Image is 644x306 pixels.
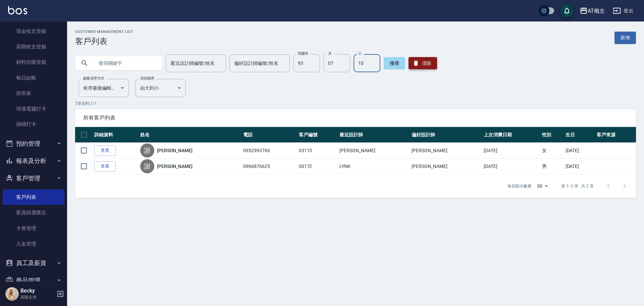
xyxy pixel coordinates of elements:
button: 搜尋 [384,57,405,69]
h3: 客戶列表 [75,37,133,46]
label: 日 [358,51,362,56]
a: 掃碼打卡 [3,117,64,132]
td: [DATE] [564,143,595,159]
td: [PERSON_NAME] [338,143,410,159]
td: 0966876625 [241,159,297,174]
a: 客戶列表 [3,189,64,205]
div: 由大到小 [136,79,186,97]
td: [DATE] [564,159,595,174]
p: 第 1–2 筆 共 2 筆 [561,183,594,189]
div: AT概念 [588,7,605,15]
a: 現場電腦打卡 [3,101,64,117]
th: 姓名 [139,127,241,143]
td: [PERSON_NAME] [410,143,482,159]
td: 03115 [297,143,338,159]
button: 客戶管理 [3,170,64,187]
td: 女 [540,143,564,159]
p: 每頁顯示數量 [507,183,532,189]
td: [DATE] [482,159,540,174]
th: 偏好設計師 [410,127,482,143]
img: Logo [8,6,27,14]
h2: Customer Management List [75,30,133,34]
a: 客資篩選匯出 [3,205,64,220]
button: 報表及分析 [3,152,64,170]
input: 搜尋關鍵字 [94,54,157,72]
td: 男 [540,159,564,174]
div: 謝 [140,159,154,173]
label: 呈現順序 [140,76,154,81]
button: 登出 [610,5,636,17]
a: 查看 [94,145,116,156]
a: 現金收支登錄 [3,24,64,39]
button: AT概念 [577,4,607,18]
th: 詳細資料 [93,127,139,143]
td: [DATE] [482,143,540,159]
th: 性別 [540,127,564,143]
a: 每日結帳 [3,70,64,86]
td: 0952993766 [241,143,297,159]
th: 生日 [564,127,595,143]
button: save [560,4,574,17]
th: 客戶來源 [595,127,636,143]
a: 材料自購登錄 [3,54,64,70]
a: 查看 [94,161,116,172]
div: 50 [534,177,550,195]
p: 高階主管 [20,294,55,300]
button: 預約管理 [3,135,64,152]
th: 客戶編號 [297,127,338,143]
p: 2 筆資料, 1 / 1 [75,100,636,106]
label: 月 [328,51,331,56]
a: 排班表 [3,86,64,101]
td: LYNK [338,159,410,174]
label: 民國年 [298,51,308,56]
td: 00172 [297,159,338,174]
a: [PERSON_NAME] [157,147,193,154]
th: 上次消費日期 [482,127,540,143]
div: 依序最後編輯時間 [78,79,129,97]
button: 商品管理 [3,272,64,289]
div: 謝 [140,143,154,158]
th: 電話 [241,127,297,143]
h5: Becky [20,288,55,294]
button: 清除 [409,57,437,69]
th: 最近設計師 [338,127,410,143]
a: 高階收支登錄 [3,39,64,54]
label: 顧客排序方式 [83,76,104,81]
a: [PERSON_NAME] [157,163,193,170]
img: Person [5,287,19,301]
span: 所有客戶列表 [83,115,628,121]
td: [PERSON_NAME] [410,159,482,174]
button: 員工及薪資 [3,254,64,272]
a: 新增 [614,32,636,44]
a: 卡券管理 [3,221,64,236]
a: 入金管理 [3,236,64,252]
